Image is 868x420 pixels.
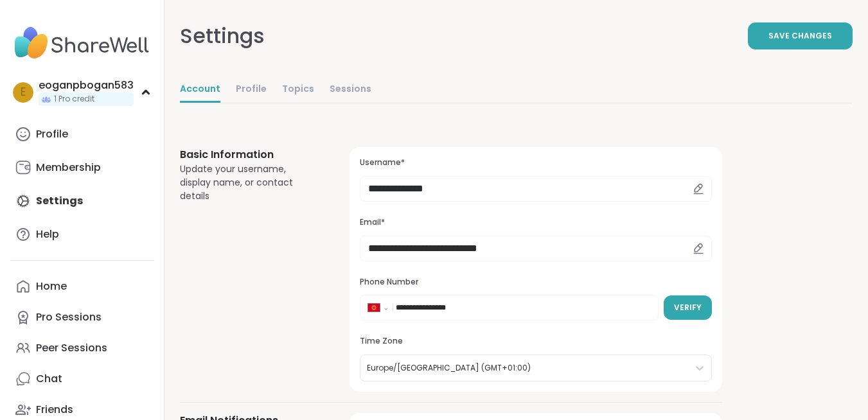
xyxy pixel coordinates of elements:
span: 1 Pro credit [54,94,94,105]
img: ShareWell Nav Logo [10,21,154,66]
a: Home [10,271,154,302]
a: Topics [282,77,314,103]
a: Account [180,77,220,103]
h3: Phone Number [360,277,712,288]
div: Home [36,279,67,293]
div: Peer Sessions [36,341,107,355]
a: Peer Sessions [10,333,154,363]
div: Settings [180,21,265,51]
div: Update your username, display name, or contact details [180,162,319,203]
h3: Time Zone [360,336,712,347]
a: Sessions [330,77,371,103]
span: e [21,84,26,101]
span: Verify [674,302,702,313]
h3: Email* [360,217,712,228]
a: Membership [10,152,154,183]
div: Help [36,227,59,241]
span: Save Changes [768,30,832,42]
a: Pro Sessions [10,302,154,333]
button: Verify [664,295,712,320]
h3: Username* [360,157,712,168]
a: Chat [10,363,154,394]
div: Friends [36,403,73,417]
div: eoganpbogan583 [39,78,134,92]
h3: Basic Information [180,147,319,162]
div: Membership [36,161,101,175]
div: Pro Sessions [36,310,102,324]
button: Save Changes [748,22,853,49]
a: Profile [10,119,154,150]
div: Profile [36,127,68,141]
a: Help [10,219,154,250]
a: Profile [236,77,267,103]
div: Chat [36,372,62,386]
